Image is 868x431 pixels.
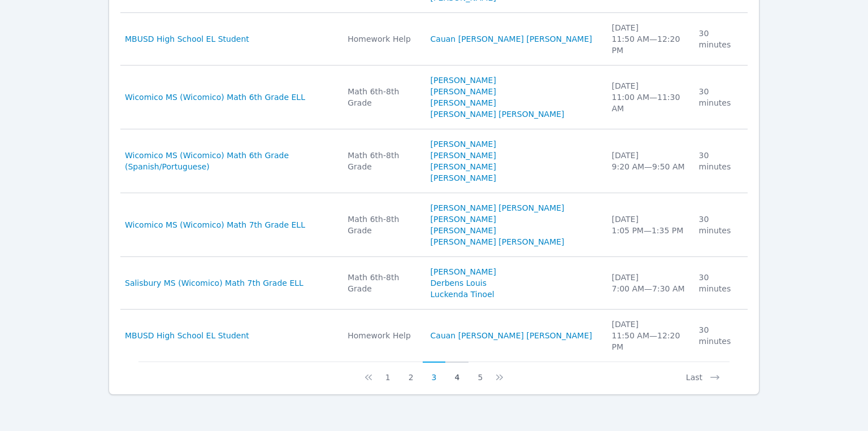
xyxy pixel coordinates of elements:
a: [PERSON_NAME] [431,86,496,97]
a: [PERSON_NAME] [431,266,496,277]
a: [PERSON_NAME] [PERSON_NAME] [431,108,565,120]
div: [DATE] 9:20 AM — 9:50 AM [612,150,685,172]
a: Cauan [PERSON_NAME] [PERSON_NAME] [431,33,592,45]
a: Cauan [PERSON_NAME] [PERSON_NAME] [431,330,592,341]
a: [PERSON_NAME] [431,138,496,150]
div: 30 minutes [699,28,741,50]
button: Last [677,362,730,383]
div: [DATE] 11:50 AM — 12:20 PM [612,22,685,56]
a: Wicomico MS (Wicomico) Math 6th Grade (Spanish/Portuguese) [125,150,334,172]
tr: Wicomico MS (Wicomico) Math 6th Grade (Spanish/Portuguese)Math 6th-8th Grade[PERSON_NAME][PERSON_... [120,129,748,193]
div: Homework Help [348,330,416,341]
a: Wicomico MS (Wicomico) Math 7th Grade ELL [125,219,305,230]
tr: Wicomico MS (Wicomico) Math 6th Grade ELLMath 6th-8th Grade[PERSON_NAME][PERSON_NAME][PERSON_NAME... [120,66,748,129]
a: [PERSON_NAME] [PERSON_NAME] [PERSON_NAME] [431,202,598,225]
a: Derbens Louis [431,277,487,289]
a: Wicomico MS (Wicomico) Math 6th Grade ELL [125,92,305,103]
a: [PERSON_NAME] [431,97,496,108]
tr: Salisbury MS (Wicomico) Math 7th Grade ELLMath 6th-8th Grade[PERSON_NAME]Derbens LouisLuckenda Ti... [120,257,748,310]
button: 5 [468,362,492,383]
tr: MBUSD High School EL StudentHomework HelpCauan [PERSON_NAME] [PERSON_NAME][DATE]11:50 AM—12:20 PM... [120,13,748,66]
button: 4 [445,362,468,383]
tr: Wicomico MS (Wicomico) Math 7th Grade ELLMath 6th-8th Grade[PERSON_NAME] [PERSON_NAME] [PERSON_NA... [120,193,748,257]
a: MBUSD High School EL Student [125,330,249,341]
a: [PERSON_NAME] [431,75,496,86]
a: Luckenda Tinoel [431,289,494,300]
a: Salisbury MS (Wicomico) Math 7th Grade ELL [125,277,303,289]
div: Math 6th-8th Grade [348,214,416,236]
tr: MBUSD High School EL StudentHomework HelpCauan [PERSON_NAME] [PERSON_NAME][DATE]11:50 AM—12:20 PM... [120,310,748,362]
div: [DATE] 7:00 AM — 7:30 AM [612,272,685,294]
a: [PERSON_NAME] [PERSON_NAME] [431,236,565,247]
div: [DATE] 11:50 AM — 12:20 PM [612,319,685,352]
button: 1 [376,362,400,383]
button: 3 [423,362,446,383]
a: [PERSON_NAME] [431,225,496,236]
a: [PERSON_NAME] [431,161,496,172]
button: 2 [400,362,423,383]
div: Math 6th-8th Grade [348,272,416,294]
div: 30 minutes [699,272,741,294]
div: 30 minutes [699,214,741,236]
div: Homework Help [348,33,416,45]
div: [DATE] 11:00 AM — 11:30 AM [612,80,685,114]
div: 30 minutes [699,324,741,347]
div: 30 minutes [699,86,741,108]
a: MBUSD High School EL Student [125,33,249,45]
a: [PERSON_NAME] [431,172,496,184]
div: Math 6th-8th Grade [348,150,416,172]
div: Math 6th-8th Grade [348,86,416,108]
div: [DATE] 1:05 PM — 1:35 PM [612,214,685,236]
a: [PERSON_NAME] [431,150,496,161]
div: 30 minutes [699,150,741,172]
